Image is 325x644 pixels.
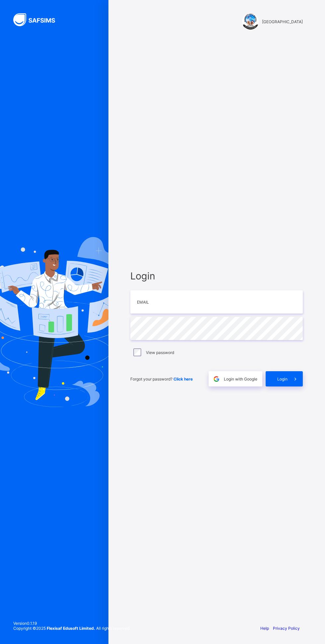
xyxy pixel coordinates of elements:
[173,377,193,381] a: Click here
[130,377,193,381] span: Forgot your password?
[273,626,300,631] a: Privacy Policy
[262,19,303,24] span: [GEOGRAPHIC_DATA]
[13,626,130,631] span: Copyright © 2025 All rights reserved.
[13,13,63,26] img: SAFSIMS Logo
[47,626,95,631] strong: Flexisaf Edusoft Limited.
[260,626,269,631] a: Help
[146,350,174,355] label: View password
[213,375,220,383] img: google.396cfc9801f0270233282035f929180a.svg
[130,270,303,282] span: Login
[224,377,257,381] span: Login with Google
[277,377,288,381] span: Login
[13,621,130,626] span: Version 0.1.19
